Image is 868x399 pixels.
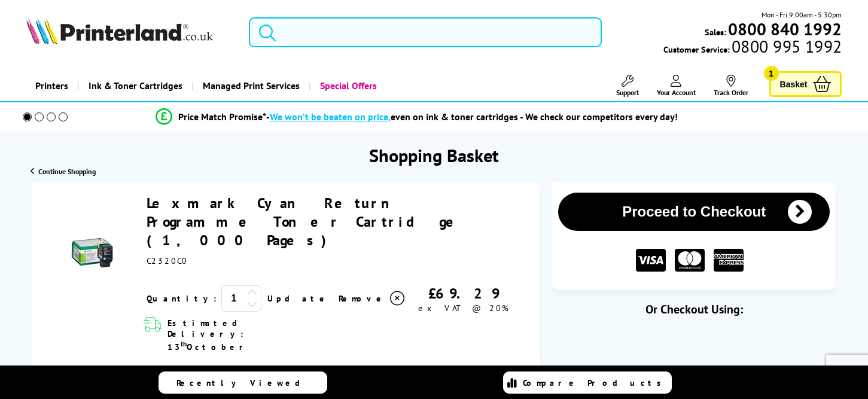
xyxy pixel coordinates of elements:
li: modal_Promise [6,106,828,127]
img: American Express [714,249,744,272]
a: Printers [26,71,77,101]
h1: Shopping Basket [369,144,499,167]
span: We won’t be beaten on price, [270,111,391,123]
b: 0800 840 1992 [728,18,842,40]
span: Estimated Delivery: 13 October [167,318,298,352]
span: Your Account [657,88,696,97]
span: Ink & Toner Cartridges [89,71,182,101]
div: £69.29 [406,284,520,303]
a: Support [616,75,639,97]
span: 1 [764,66,779,81]
span: 0800 995 1992 [730,41,842,52]
a: Update [267,293,329,304]
span: Compare Products [523,377,668,388]
span: Recently Viewed [176,377,312,388]
a: 0800 840 1992 [726,23,842,35]
span: Mon - Fri 9:00am - 5:30pm [762,9,842,20]
span: Quantity: [147,293,217,304]
a: Ink & Toner Cartridges [77,71,191,101]
a: Compare Products [503,371,672,394]
span: Price Match Promise* [178,111,266,123]
a: Track Order [714,75,748,97]
span: Support [616,88,639,97]
iframe: PayPal [574,336,814,363]
a: Basket 1 [769,71,842,97]
span: C2320C0 [147,255,188,266]
img: Printerland Logo [26,18,213,44]
button: Proceed to Checkout [558,193,830,231]
span: Basket [780,76,808,92]
a: Continue Shopping [31,167,96,176]
img: Lexmark Cyan Return Programme Toner Cartridge (1,000 Pages) [71,232,113,273]
img: VISA [636,249,666,272]
sup: th [181,339,187,348]
a: Printerland Logo [26,18,234,47]
span: ex VAT @ 20% [418,303,508,313]
span: Sales: [705,26,726,38]
a: Special Offers [309,71,386,101]
span: Customer Service: [663,41,842,55]
a: Your Account [657,75,696,97]
a: Managed Print Services [191,71,309,101]
img: MASTER CARD [675,249,705,272]
div: - even on ink & toner cartridges - We check our competitors every day! [266,111,678,123]
a: Recently Viewed [159,371,327,394]
a: Lexmark Cyan Return Programme Toner Cartridge (1,000 Pages) [147,194,466,249]
div: Or Checkout Using: [552,301,836,317]
span: Remove [339,293,386,304]
span: Continue Shopping [38,167,96,176]
a: Delete item from your basket [339,290,406,307]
